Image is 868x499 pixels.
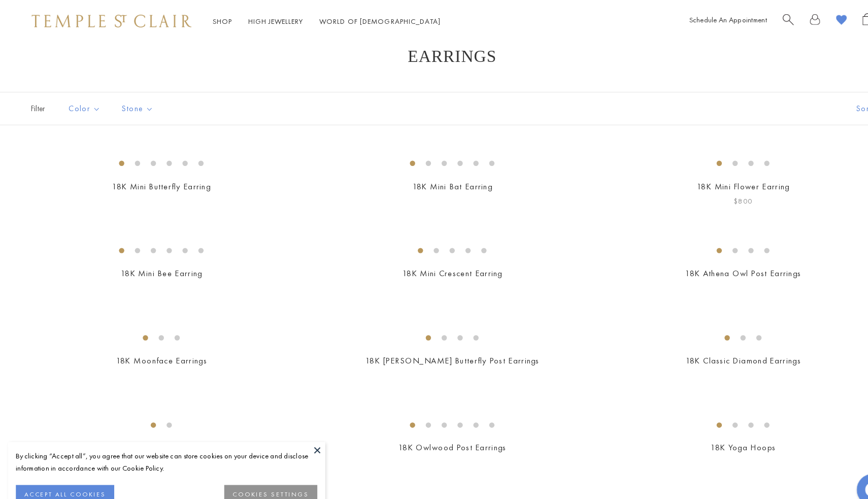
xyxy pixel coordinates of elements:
a: High JewelleryHigh Jewellery [238,16,291,25]
h1: Earrings [41,45,827,63]
a: 18K Mini Crescent Earring [386,257,482,268]
a: 18K Mini Flower Earring [669,174,758,184]
button: Show sort by [799,89,868,120]
a: 18K Athena Owl Post Earrings [657,257,769,268]
a: 18K Mini Butterfly Earring [107,174,202,184]
span: Color [61,98,104,111]
a: Search [751,13,762,28]
a: 18K Owlwood Post Earrings [382,424,486,435]
button: Color [58,93,104,116]
a: 18K [PERSON_NAME] Butterfly Post Earrings [350,341,518,351]
a: 18K Mini Bee Earring [115,257,194,268]
a: 18K Classic Diamond Earrings [657,341,769,351]
a: Open Shopping Bag [828,13,838,28]
span: $800 [704,187,722,199]
a: Schedule An Appointment [661,14,736,23]
span: Stone [112,98,155,111]
button: ACCEPT ALL COOKIES [15,465,110,484]
a: World of [DEMOGRAPHIC_DATA]World of [DEMOGRAPHIC_DATA] [307,16,423,25]
nav: Main navigation [204,14,423,27]
iframe: Gorgias live chat messenger [817,451,858,489]
a: 18K Moonface Earrings [111,341,198,351]
button: Stone [109,93,155,116]
a: View Wishlist [803,13,813,28]
button: COOKIES SETTINGS [215,465,305,484]
a: 18K Mini Bat Earring [395,174,473,184]
a: ShopShop [204,16,223,25]
img: Temple St. Clair [30,14,184,26]
a: 18K Yoga Hoops [682,424,745,435]
div: By clicking “Accept all”, you agree that our website can store cookies on your device and disclos... [15,432,305,455]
